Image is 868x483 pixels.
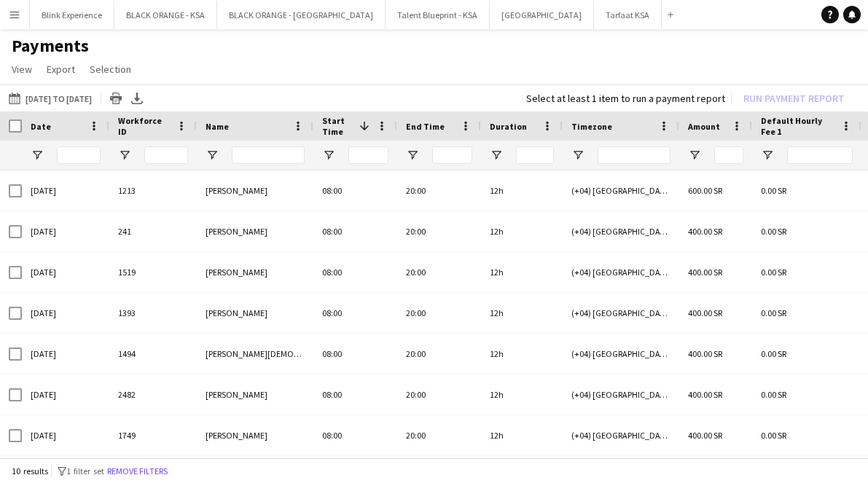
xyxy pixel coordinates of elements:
div: 12h [481,252,563,292]
span: Duration [490,121,527,132]
div: 20:00 [397,334,481,374]
button: Open Filter Menu [571,149,584,162]
div: [DATE] [22,415,109,455]
div: 2482 [109,374,197,415]
div: 12h [481,374,563,415]
div: 1213 [109,170,197,211]
div: 20:00 [397,415,481,455]
input: Default Hourly Fee 1 Filter Input [787,146,853,164]
app-action-btn: Export XLSX [128,90,146,107]
span: Export [47,63,75,76]
span: Start Time [322,115,353,137]
div: (+04) [GEOGRAPHIC_DATA] [563,293,679,333]
div: (+04) [GEOGRAPHIC_DATA] [563,334,679,374]
div: 12h [481,211,563,251]
button: Open Filter Menu [31,149,44,162]
div: [DATE] [22,170,109,211]
button: [DATE] to [DATE] [6,90,95,107]
button: Tarfaat KSA [594,1,662,29]
div: 08:00 [313,415,397,455]
input: End Time Filter Input [432,146,472,164]
div: 0.00 SR [752,211,861,251]
span: Date [31,121,51,132]
span: [PERSON_NAME] [206,226,267,237]
a: Export [41,60,81,79]
div: 0.00 SR [752,293,861,333]
input: Timezone Filter Input [598,146,670,164]
span: End Time [406,121,445,132]
span: [PERSON_NAME] [206,267,267,278]
div: 12h [481,415,563,455]
div: Select at least 1 item to run a payment report [526,92,725,105]
span: View [12,63,32,76]
button: [GEOGRAPHIC_DATA] [490,1,594,29]
span: 400.00 SR [688,348,722,359]
span: 1 filter set [66,466,104,476]
div: 1519 [109,252,197,292]
div: 08:00 [313,293,397,333]
span: 400.00 SR [688,267,722,278]
button: Open Filter Menu [118,149,131,162]
div: 1393 [109,293,197,333]
span: Workforce ID [118,115,171,137]
span: 600.00 SR [688,185,722,196]
span: [PERSON_NAME] [206,185,267,196]
div: 12h [481,170,563,211]
span: Timezone [571,121,612,132]
input: Start Time Filter Input [348,146,388,164]
span: 400.00 SR [688,389,722,400]
div: [DATE] [22,211,109,251]
div: 0.00 SR [752,415,861,455]
div: 08:00 [313,334,397,374]
button: BLACK ORANGE - KSA [114,1,217,29]
button: Blink Experience [30,1,114,29]
div: 241 [109,211,197,251]
div: 20:00 [397,293,481,333]
div: (+04) [GEOGRAPHIC_DATA] [563,374,679,415]
button: Remove filters [104,463,171,479]
input: Workforce ID Filter Input [144,146,188,164]
button: Open Filter Menu [490,149,503,162]
div: 20:00 [397,211,481,251]
div: (+04) [GEOGRAPHIC_DATA] [563,415,679,455]
button: Talent Blueprint - KSA [386,1,490,29]
button: Open Filter Menu [688,149,701,162]
div: 20:00 [397,170,481,211]
span: [PERSON_NAME] [206,307,267,318]
div: 12h [481,334,563,374]
div: 08:00 [313,252,397,292]
input: Name Filter Input [232,146,305,164]
div: 20:00 [397,252,481,292]
span: Amount [688,121,720,132]
span: 400.00 SR [688,226,722,237]
div: 20:00 [397,374,481,415]
button: BLACK ORANGE - [GEOGRAPHIC_DATA] [217,1,386,29]
div: [DATE] [22,334,109,374]
span: [PERSON_NAME] [206,430,267,441]
div: (+04) [GEOGRAPHIC_DATA] [563,211,679,251]
span: Selection [90,63,131,76]
div: 0.00 SR [752,252,861,292]
a: View [6,60,38,79]
span: Default Hourly Fee 1 [761,115,835,137]
div: [DATE] [22,293,109,333]
span: Name [206,121,229,132]
button: Open Filter Menu [206,149,219,162]
button: Open Filter Menu [761,149,774,162]
span: 400.00 SR [688,307,722,318]
div: 08:00 [313,211,397,251]
input: Amount Filter Input [714,146,743,164]
span: 400.00 SR [688,430,722,441]
div: (+04) [GEOGRAPHIC_DATA] [563,170,679,211]
div: [DATE] [22,374,109,415]
div: [DATE] [22,252,109,292]
input: Date Filter Input [57,146,101,164]
span: [PERSON_NAME] [206,389,267,400]
app-action-btn: Print [107,90,125,107]
div: 0.00 SR [752,334,861,374]
div: 1494 [109,334,197,374]
a: Selection [84,60,137,79]
div: 12h [481,293,563,333]
div: 0.00 SR [752,374,861,415]
div: 08:00 [313,374,397,415]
